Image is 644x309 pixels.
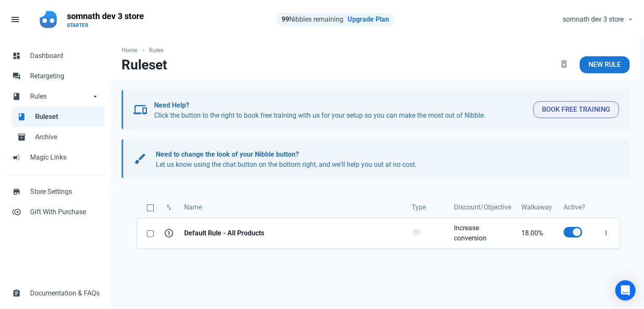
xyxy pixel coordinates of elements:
span: Gift With Purchase [30,207,100,217]
span: Archive [35,132,100,142]
span: swap_vert [165,204,173,211]
span: Store Settings [30,187,100,197]
span: Nibbles remaining [282,15,343,23]
a: Upgrade Plan [348,15,389,23]
button: delete_forever [552,56,576,73]
span: Discount/Objective [454,202,511,212]
span: Ruleset [35,112,100,122]
span: control_point_duplicate [12,207,21,215]
span: dashboard [12,51,21,59]
span: book [17,112,26,120]
a: Home [122,46,141,55]
span: assignment [12,288,21,297]
button: somnath dev 3 store [556,11,639,28]
a: bookRuleset [12,107,105,127]
span: New Rule [589,60,621,70]
span: somnath dev 3 store [563,14,624,25]
span: arrow_drop_down [91,91,100,100]
button: Book Free Training [533,101,619,118]
span: Documentation & FAQs [30,288,100,298]
a: inventory_2Archive [12,127,105,147]
a: Increase conversion [449,218,516,248]
span: Magic Links [30,152,100,163]
b: Need Help? [154,101,189,109]
span: brush [133,152,147,166]
a: storeStore Settings [7,182,105,202]
span: Name [184,202,202,212]
span: delete_forever [559,59,569,69]
a: New Rule [580,56,630,73]
p: Click the button to the right to book free training with us for your setup so you can make the mo... [154,100,526,121]
a: campaignMagic Links [7,147,105,168]
nav: breadcrumbs [111,39,640,56]
span: store [12,187,21,195]
a: assignmentDocumentation & FAQs [7,283,105,303]
p: somnath dev 3 store [67,10,144,22]
strong: Default Rule - All Products [184,228,401,238]
span: devices [133,103,147,116]
span: Rules [30,91,91,102]
span: menu [10,14,20,25]
span: store [412,227,422,237]
span: Retargeting [30,71,100,81]
a: dashboardDashboard [7,46,105,66]
span: Walkaway [521,202,552,212]
strong: 99 [282,15,289,23]
span: forum [12,71,21,80]
a: control_point_duplicateGift With Purchase [7,202,105,222]
a: bookRulesarrow_drop_down [7,86,105,107]
p: STARTER [67,22,144,29]
a: somnath dev 3 storeSTARTER [62,7,149,32]
a: Default Rule - All Products [179,218,406,248]
p: Let us know using the chat button on the bottom right, and we'll help you out at no cost. [156,149,611,170]
span: book [12,91,21,100]
span: campaign [12,152,21,161]
h1: Ruleset [122,57,167,72]
span: inventory_2 [17,132,26,141]
span: Dashboard [30,51,100,61]
a: forumRetargeting [7,66,105,86]
span: Type [412,202,426,212]
b: Need to change the look of your Nibble button? [156,150,299,158]
a: 18.00% [516,218,558,248]
span: Book Free Training [542,105,610,115]
span: 1 [165,229,173,237]
span: Active? [564,202,585,212]
div: Open Intercom Messenger [615,280,636,301]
